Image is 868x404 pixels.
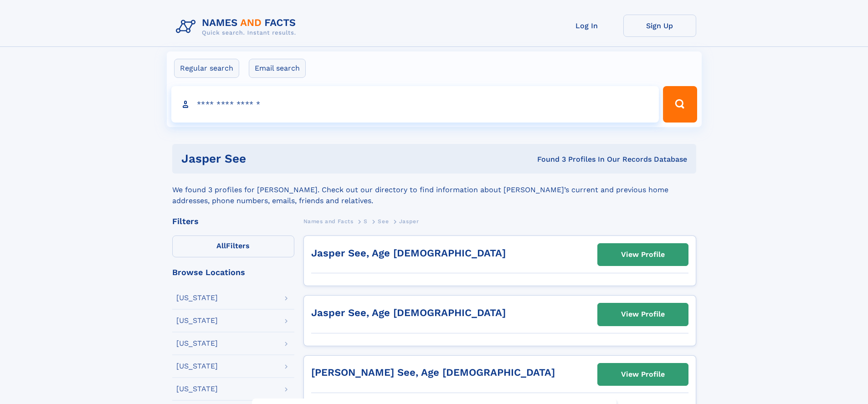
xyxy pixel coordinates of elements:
label: Regular search [174,59,239,78]
div: Filters [172,217,294,225]
a: Sign Up [623,15,696,37]
div: View Profile [621,364,665,385]
a: S [364,215,368,227]
a: View Profile [598,363,688,385]
a: View Profile [598,303,688,325]
div: View Profile [621,244,665,265]
span: S [364,218,368,225]
input: search input [171,86,659,123]
a: Log In [550,15,623,37]
label: Filters [172,235,294,257]
span: See [378,218,389,225]
button: Search Button [663,86,697,123]
span: Jasper [399,218,419,225]
a: Names and Facts [303,215,354,227]
label: Email search [249,59,306,78]
a: View Profile [598,244,688,266]
a: Jasper See, Age [DEMOGRAPHIC_DATA] [311,247,506,259]
a: Jasper See, Age [DEMOGRAPHIC_DATA] [311,307,506,318]
div: View Profile [621,304,665,325]
div: [US_STATE] [176,317,218,324]
div: [US_STATE] [176,385,218,393]
div: Browse Locations [172,268,294,276]
div: [US_STATE] [176,340,218,347]
img: Logo Names and Facts [172,15,303,39]
a: [PERSON_NAME] See, Age [DEMOGRAPHIC_DATA] [311,367,555,378]
h1: jasper see [181,153,392,164]
div: [US_STATE] [176,363,218,370]
div: [US_STATE] [176,294,218,302]
a: See [378,215,389,227]
div: Found 3 Profiles In Our Records Database [391,154,687,164]
span: All [216,241,226,250]
div: We found 3 profiles for [PERSON_NAME]. Check out our directory to find information about [PERSON_... [172,174,696,206]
